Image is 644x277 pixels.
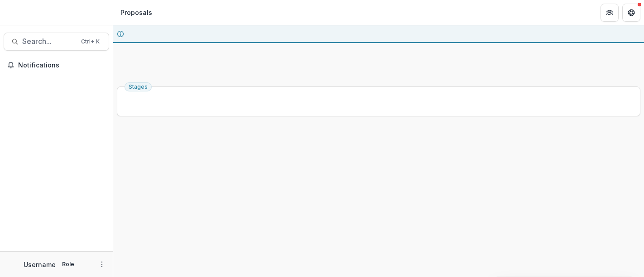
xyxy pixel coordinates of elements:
[59,260,77,268] p: Role
[4,33,109,51] button: Search...
[79,37,101,47] div: Ctrl + K
[24,260,56,269] p: Username
[622,4,640,22] button: Get Help
[601,4,619,22] button: Partners
[96,259,107,270] button: More
[22,37,76,46] span: Search...
[129,84,148,90] span: Stages
[18,62,106,69] span: Notifications
[4,58,109,72] button: Notifications
[117,6,156,19] nav: breadcrumb
[120,8,152,17] div: Proposals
